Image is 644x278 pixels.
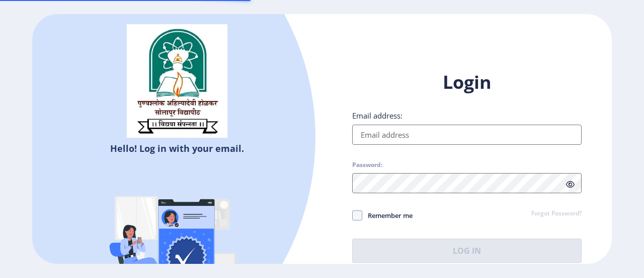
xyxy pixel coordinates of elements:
label: Email address: [352,110,403,121]
label: Password: [352,161,382,169]
input: Email address [352,125,582,145]
span: Remember me [362,209,413,221]
img: sulogo.png [127,24,227,138]
h1: Login [352,70,582,94]
button: Log In [352,239,582,263]
a: Forgot Password? [531,209,582,218]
